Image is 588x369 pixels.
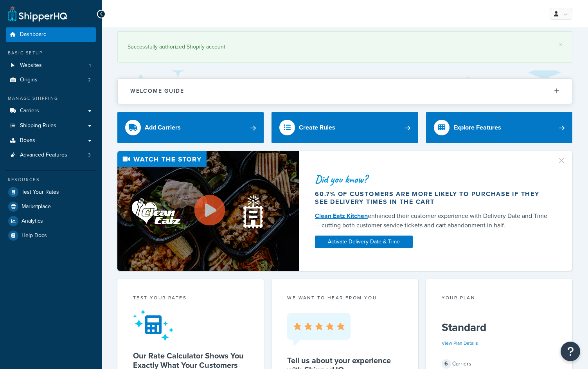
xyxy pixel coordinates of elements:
a: Create Rules [272,112,418,143]
a: Add Carriers [117,112,264,143]
span: Carriers [20,108,39,114]
div: Manage Shipping [6,95,96,102]
span: Analytics [22,218,43,225]
div: Test your rates [133,294,248,303]
a: Marketplace [6,200,96,214]
div: 60.7% of customers are more likely to purchase if they see delivery times in the cart [315,190,554,206]
a: View Plan Details [442,340,478,347]
li: Websites [6,58,96,73]
h2: Welcome Guide [130,88,184,94]
a: Carriers [6,104,96,118]
div: Basic Setup [6,50,96,56]
div: Explore Features [453,122,501,133]
span: 1 [89,62,91,69]
a: Shipping Rules [6,119,96,133]
a: Explore Features [426,112,572,143]
div: Resources [6,176,96,183]
span: Shipping Rules [20,122,56,129]
span: Help Docs [22,232,47,239]
div: Successfully authorized Shopify account [128,41,562,52]
span: Marketplace [22,203,51,210]
div: Did you know? [315,174,554,185]
a: Advanced Features3 [6,148,96,162]
a: Clean Eatz Kitchen [315,211,368,220]
a: Boxes [6,133,96,148]
a: Activate Delivery Date & Time [315,236,413,248]
div: enhanced their customer experience with Delivery Date and Time — cutting both customer service ti... [315,211,554,230]
h5: Standard [442,321,557,334]
span: Test Your Rates [22,189,59,196]
span: Origins [20,77,38,83]
div: Add Carriers [145,122,181,133]
a: Dashboard [6,27,96,42]
button: Open Resource Center [561,342,580,361]
li: Advanced Features [6,148,96,162]
span: Websites [20,62,42,69]
p: we want to hear from you [287,294,402,301]
span: Boxes [20,137,35,144]
span: Dashboard [20,31,47,38]
button: Welcome Guide [118,79,572,103]
a: Websites1 [6,58,96,73]
div: Create Rules [299,122,335,133]
span: 3 [88,152,91,158]
a: Analytics [6,214,96,228]
span: 6 [442,359,451,369]
span: Advanced Features [20,152,67,158]
div: Your Plan [442,294,557,303]
a: Test Your Rates [6,185,96,199]
a: Origins2 [6,73,96,87]
a: Help Docs [6,229,96,243]
a: × [559,41,562,48]
span: 2 [88,77,91,83]
li: Origins [6,73,96,87]
img: Video thumbnail [117,151,299,271]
